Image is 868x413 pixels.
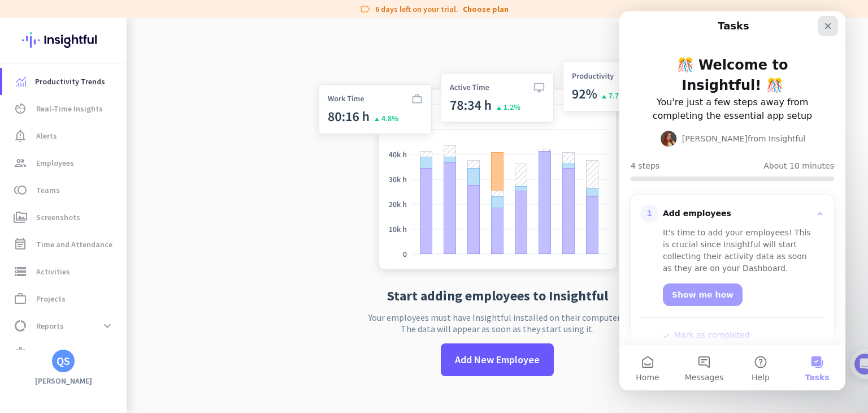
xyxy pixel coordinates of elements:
a: perm_mediaScreenshots [2,204,127,231]
i: group [14,156,27,170]
span: Reports [36,319,64,333]
p: Your employees must have Insightful installed on their computers. The data will appear as soon as... [368,312,626,334]
a: Choose plan [463,3,509,15]
a: notification_importantAlerts [2,122,127,149]
span: Teams [36,183,60,197]
i: notification_important [14,129,27,143]
a: menu-itemProductivity Trends [2,68,127,95]
i: label [359,3,371,15]
a: settingsSettings [2,339,127,367]
a: storageActivities [2,258,127,285]
button: Add New Employee [441,343,554,376]
span: Time and Attendance [36,238,112,251]
img: Insightful logo [22,18,105,62]
i: toll [14,183,27,197]
a: data_usageReportsexpand_more [2,312,127,339]
span: Alerts [36,129,57,143]
span: Settings [36,346,67,360]
h2: Start adding employees to Insightful [387,289,608,303]
i: event_note [14,238,27,251]
span: Productivity Trends [35,75,105,88]
span: Screenshots [36,210,80,224]
i: data_usage [14,319,27,333]
button: expand_more [97,316,118,336]
span: Employees [36,156,74,170]
a: tollTeams [2,177,127,204]
img: no-search-results [310,55,684,280]
a: work_outlineProjects [2,285,127,312]
i: storage [14,265,27,278]
i: perm_media [14,210,27,224]
i: av_timer [14,102,27,115]
img: menu-item [16,76,26,87]
a: av_timerReal-Time Insights [2,95,127,122]
div: QS [57,355,70,367]
span: Activities [36,265,70,278]
i: settings [14,346,27,360]
a: event_noteTime and Attendance [2,231,127,258]
span: Real-Time Insights [36,102,103,115]
span: Projects [36,292,66,306]
a: groupEmployees [2,149,127,177]
iframe: Intercom live chat [619,11,845,390]
span: Add New Employee [455,352,540,367]
i: work_outline [14,292,27,306]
